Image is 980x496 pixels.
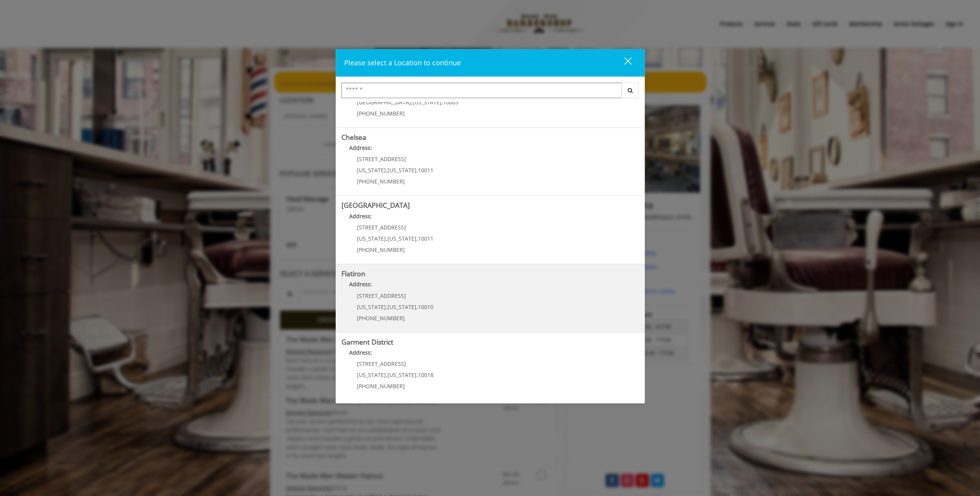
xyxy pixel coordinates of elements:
[418,371,433,379] span: 10018
[357,246,405,253] span: [PHONE_NUMBER]
[357,382,405,390] span: [PHONE_NUMBER]
[443,99,459,106] span: 10003
[357,99,411,106] span: [GEOGRAPHIC_DATA]
[341,83,639,102] div: Center Select
[341,132,366,142] b: Chelsea
[411,99,413,106] span: ,
[626,88,635,93] i: Search button
[387,166,416,174] span: [US_STATE]
[357,224,406,231] span: [STREET_ADDRESS]
[413,99,442,106] span: [US_STATE]
[610,55,636,71] button: close dialog
[357,314,405,322] span: [PHONE_NUMBER]
[357,303,386,311] span: [US_STATE]
[387,371,416,379] span: [US_STATE]
[357,110,405,117] span: [PHONE_NUMBER]
[357,178,405,185] span: [PHONE_NUMBER]
[418,166,433,174] span: 10011
[349,212,372,220] b: Address:
[344,58,461,67] span: Please select a Location to continue
[386,371,387,379] span: ,
[357,235,386,242] span: [US_STATE]
[349,280,372,288] b: Address:
[349,144,372,151] b: Address:
[357,292,406,299] span: [STREET_ADDRESS]
[387,303,416,311] span: [US_STATE]
[615,57,631,68] div: close dialog
[386,166,387,174] span: ,
[416,166,418,174] span: ,
[357,360,406,367] span: [STREET_ADDRESS]
[341,83,622,98] input: Search Center
[442,99,443,106] span: ,
[357,166,386,174] span: [US_STATE]
[386,235,387,242] span: ,
[418,235,433,242] span: 10011
[418,303,433,311] span: 10010
[386,303,387,311] span: ,
[349,349,372,356] b: Address:
[416,371,418,379] span: ,
[341,269,365,278] b: Flatiron
[357,155,406,163] span: [STREET_ADDRESS]
[416,235,418,242] span: ,
[357,371,386,379] span: [US_STATE]
[341,337,393,347] b: Garment District
[416,303,418,311] span: ,
[341,200,410,210] b: [GEOGRAPHIC_DATA]
[387,235,416,242] span: [US_STATE]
